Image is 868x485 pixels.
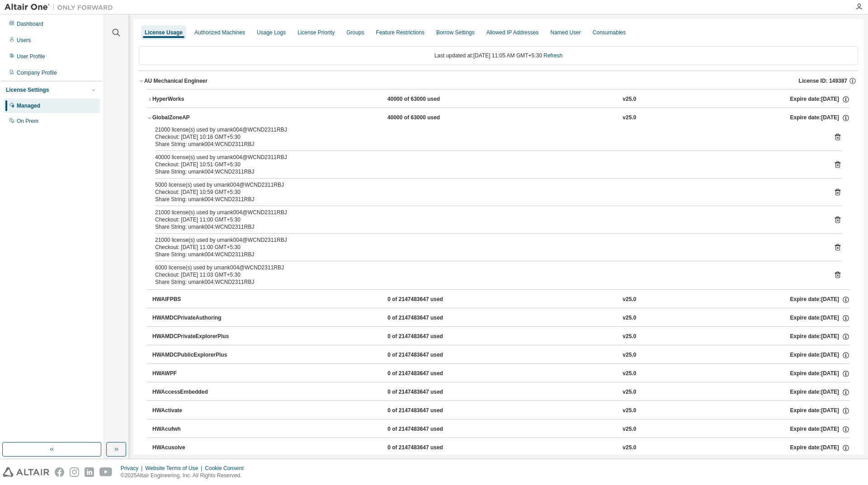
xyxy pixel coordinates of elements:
[155,216,820,223] div: Checkout: [DATE] 11:00 GMT+5:30
[623,95,636,104] div: v25.0
[152,345,850,365] button: HWAMDCPublicExplorerPlus0 of 2147483647 usedv25.0Expire date:[DATE]
[121,472,249,480] p: © 2025 Altair Engineering, Inc. All Rights Reserved.
[152,114,234,122] div: GlobalZoneAP
[121,465,145,472] div: Privacy
[790,388,850,396] div: Expire date: [DATE]
[152,327,850,347] button: HWAMDCPrivateExplorerPlus0 of 2147483647 usedv25.0Expire date:[DATE]
[387,388,469,396] div: 0 of 2147483647 used
[623,333,636,341] div: v25.0
[790,351,850,359] div: Expire date: [DATE]
[623,407,636,415] div: v25.0
[155,264,820,271] div: 6000 license(s) used by umank004@WCND2311RBJ
[152,444,234,452] div: HWAcusolve
[790,114,850,122] div: Expire date: [DATE]
[387,296,469,304] div: 0 of 2147483647 used
[145,29,183,36] div: License Usage
[152,438,850,458] button: HWAcusolve0 of 2147483647 usedv25.0Expire date:[DATE]
[790,425,850,433] div: Expire date: [DATE]
[790,444,850,452] div: Expire date: [DATE]
[790,333,850,341] div: Expire date: [DATE]
[623,444,636,452] div: v25.0
[152,351,234,359] div: HWAMDCPublicExplorerPlus
[155,209,820,216] div: 21000 license(s) used by umank004@WCND2311RBJ
[376,29,425,36] div: Feature Restrictions
[155,141,820,148] div: Share String: umank004:WCND2311RBJ
[155,181,820,188] div: 5000 license(s) used by umank004@WCND2311RBJ
[155,168,820,175] div: Share String: umank004:WCND2311RBJ
[85,467,94,477] img: linkedin.svg
[790,314,850,322] div: Expire date: [DATE]
[387,95,469,104] div: 40000 of 63000 used
[593,29,626,36] div: Consumables
[346,29,364,36] div: Groups
[486,29,539,36] div: Allowed IP Addresses
[623,351,636,359] div: v25.0
[152,370,234,378] div: HWAWPF
[387,370,469,378] div: 0 of 2147483647 used
[145,465,205,472] div: Website Terms of Use
[152,308,850,328] button: HWAMDCPrivateAuthoring0 of 2147483647 usedv25.0Expire date:[DATE]
[155,188,820,196] div: Checkout: [DATE] 10:59 GMT+5:30
[623,370,636,378] div: v25.0
[99,467,113,477] img: youtube.svg
[152,333,234,341] div: HWAMDCPrivateExplorerPlus
[152,364,850,384] button: HWAWPF0 of 2147483647 usedv25.0Expire date:[DATE]
[55,467,64,477] img: facebook.svg
[155,223,820,231] div: Share String: umank004:WCND2311RBJ
[155,251,820,258] div: Share String: umank004:WCND2311RBJ
[139,71,858,91] button: AU Mechanical EngineerLicense ID: 149387
[387,314,469,322] div: 0 of 2147483647 used
[257,29,286,36] div: Usage Logs
[155,271,820,278] div: Checkout: [DATE] 11:03 GMT+5:30
[799,77,847,85] span: License ID: 149387
[17,37,31,44] div: Users
[147,89,850,109] button: HyperWorks40000 of 63000 usedv25.0Expire date:[DATE]
[152,382,850,402] button: HWAccessEmbedded0 of 2147483647 usedv25.0Expire date:[DATE]
[6,86,49,94] div: License Settings
[623,114,636,122] div: v25.0
[387,425,469,433] div: 0 of 2147483647 used
[623,314,636,322] div: v25.0
[790,296,850,304] div: Expire date: [DATE]
[623,296,636,304] div: v25.0
[152,419,850,439] button: HWAcufwh0 of 2147483647 usedv25.0Expire date:[DATE]
[155,126,820,133] div: 21000 license(s) used by umank004@WCND2311RBJ
[194,29,245,36] div: Authorized Machines
[155,154,820,161] div: 40000 license(s) used by umank004@WCND2311RBJ
[152,401,850,421] button: HWActivate0 of 2147483647 usedv25.0Expire date:[DATE]
[387,333,469,341] div: 0 of 2147483647 used
[155,236,820,244] div: 21000 license(s) used by umank004@WCND2311RBJ
[152,388,234,396] div: HWAccessEmbedded
[205,465,249,472] div: Cookie Consent
[3,467,49,477] img: altair_logo.svg
[387,351,469,359] div: 0 of 2147483647 used
[70,467,79,477] img: instagram.svg
[17,20,43,28] div: Dashboard
[387,114,469,122] div: 40000 of 63000 used
[155,278,820,286] div: Share String: umank004:WCND2311RBJ
[155,133,820,141] div: Checkout: [DATE] 10:16 GMT+5:30
[152,425,234,433] div: HWAcufwh
[436,29,475,36] div: Borrow Settings
[387,407,469,415] div: 0 of 2147483647 used
[297,29,335,36] div: License Priority
[155,196,820,203] div: Share String: umank004:WCND2311RBJ
[543,52,562,59] a: Refresh
[790,407,850,415] div: Expire date: [DATE]
[152,407,234,415] div: HWActivate
[623,388,636,396] div: v25.0
[147,108,850,128] button: GlobalZoneAP40000 of 63000 usedv25.0Expire date:[DATE]
[155,161,820,168] div: Checkout: [DATE] 10:51 GMT+5:30
[152,296,234,304] div: HWAIFPBS
[152,290,850,310] button: HWAIFPBS0 of 2147483647 usedv25.0Expire date:[DATE]
[790,370,850,378] div: Expire date: [DATE]
[387,444,469,452] div: 0 of 2147483647 used
[790,95,850,104] div: Expire date: [DATE]
[144,77,208,85] div: AU Mechanical Engineer
[5,3,118,12] img: Altair One
[550,29,580,36] div: Named User
[623,425,636,433] div: v25.0
[17,53,45,60] div: User Profile
[155,244,820,251] div: Checkout: [DATE] 11:00 GMT+5:30
[152,95,234,104] div: HyperWorks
